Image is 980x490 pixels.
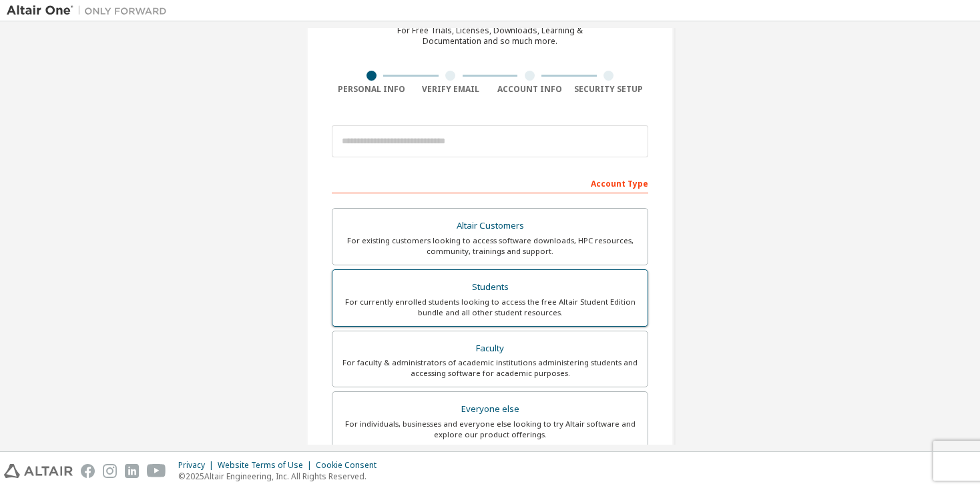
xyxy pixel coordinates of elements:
[178,460,218,471] div: Privacy
[340,235,640,257] div: For existing customers looking to access software downloads, HPC resources, community, trainings ...
[4,464,73,478] img: altair_logo.svg
[340,357,640,379] div: For faculty & administrators of academic institutions administering students and accessing softwa...
[81,464,95,478] img: facebook.svg
[340,400,640,419] div: Everyone else
[332,172,648,193] div: Account Type
[218,460,316,471] div: Website Terms of Use
[125,464,139,478] img: linkedin.svg
[411,84,491,95] div: Verify Email
[147,464,166,478] img: youtube.svg
[332,84,411,95] div: Personal Info
[340,217,640,235] div: Altair Customers
[569,84,649,95] div: Security Setup
[7,4,174,17] img: Altair One
[340,419,640,440] div: For individuals, businesses and everyone else looking to try Altair software and explore our prod...
[340,339,640,358] div: Faculty
[490,84,569,95] div: Account Info
[103,464,117,478] img: instagram.svg
[178,471,385,482] p: © 2025 Altair Engineering, Inc. All Rights Reserved.
[340,297,640,318] div: For currently enrolled students looking to access the free Altair Student Edition bundle and all ...
[316,460,385,471] div: Cookie Consent
[340,278,640,297] div: Students
[397,25,583,47] div: For Free Trials, Licenses, Downloads, Learning & Documentation and so much more.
